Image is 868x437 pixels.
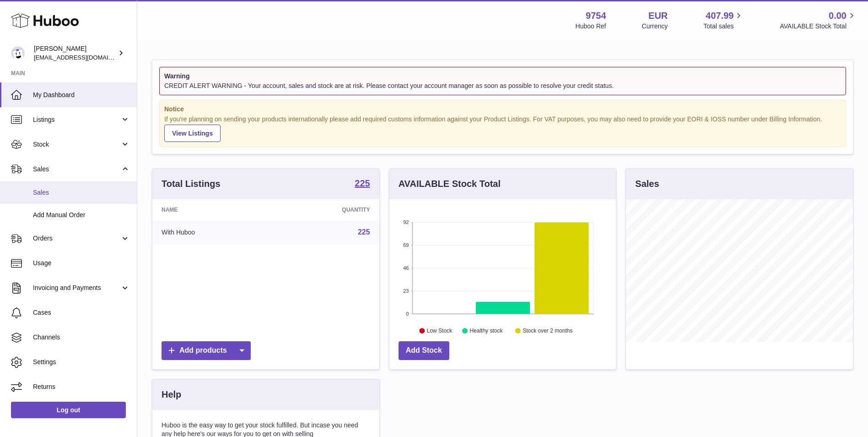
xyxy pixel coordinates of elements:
a: 0.00 AVAILABLE Stock Total [780,10,857,31]
text: 46 [403,265,409,271]
a: Log out [11,402,126,418]
a: 407.99 Total sales [703,10,744,31]
span: Sales [33,188,130,197]
span: Total sales [703,22,744,31]
th: Quantity [272,199,379,220]
span: AVAILABLE Stock Total [780,22,857,31]
span: 407.99 [706,10,733,22]
a: View Listings [164,125,221,142]
span: Channels [33,333,130,342]
div: [PERSON_NAME] [34,44,116,62]
div: If you're planning on sending your products internationally please add required customs informati... [164,115,841,142]
h3: Total Listings [162,178,221,190]
h3: AVAILABLE Stock Total [399,178,501,190]
div: Huboo Ref [576,22,606,31]
text: 69 [403,242,409,248]
text: 23 [403,288,409,294]
span: Orders [33,234,120,243]
strong: 9754 [586,10,606,22]
span: Settings [33,358,130,366]
span: Add Manual Order [33,211,130,219]
span: Cases [33,308,130,317]
text: Healthy stock [469,328,503,334]
span: Listings [33,115,120,124]
span: [EMAIL_ADDRESS][DOMAIN_NAME] [34,54,135,61]
strong: Notice [164,105,841,114]
h3: Help [162,388,181,401]
text: Low Stock [427,328,453,334]
span: Returns [33,382,130,391]
text: 0 [406,311,409,317]
span: My Dashboard [33,91,130,99]
text: 92 [403,219,409,225]
h3: Sales [635,178,659,190]
span: 0.00 [829,10,846,22]
span: Invoicing and Payments [33,284,120,292]
td: With Huboo [152,220,272,244]
div: Currency [642,22,668,31]
strong: Warning [164,72,841,81]
span: Usage [33,259,130,268]
a: Add products [162,341,251,360]
a: 225 [358,228,370,236]
a: Add Stock [399,341,449,360]
span: Sales [33,165,120,174]
div: CREDIT ALERT WARNING - Your account, sales and stock are at risk. Please contact your account man... [164,82,841,90]
text: Stock over 2 months [523,328,572,334]
th: Name [152,199,272,220]
a: 225 [355,179,370,190]
img: internalAdmin-9754@internal.huboo.com [11,46,25,60]
span: Stock [33,140,120,149]
strong: EUR [648,10,668,22]
strong: 225 [355,179,370,188]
